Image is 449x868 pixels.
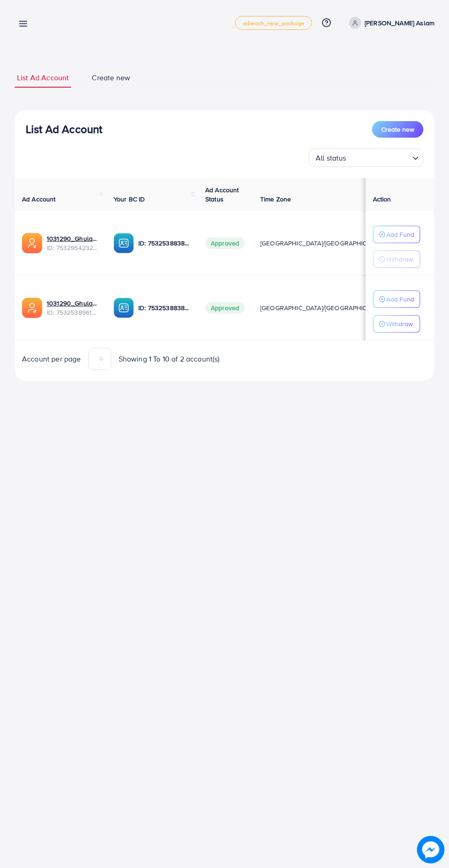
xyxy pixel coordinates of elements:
[386,254,413,265] p: Withdraw
[47,234,99,243] a: 1031290_Ghulam Rasool Aslam 2_1753902599199
[373,195,391,204] span: Action
[349,150,409,165] input: Search for option
[114,298,134,318] img: ic-ba-acc.ded83a64.svg
[47,243,99,252] span: ID: 7532954232266326017
[138,302,191,313] p: ID: 7532538838637019152
[114,195,145,204] span: Your BC ID
[235,16,312,30] a: adreach_new_package
[47,299,99,317] div: <span class='underline'>1031290_Ghulam Rasool Aslam_1753805901568</span></br>7532538961244635153
[260,303,388,312] span: [GEOGRAPHIC_DATA]/[GEOGRAPHIC_DATA]
[345,17,434,29] a: [PERSON_NAME] Aslam
[47,299,99,308] a: 1031290_Ghulam Rasool Aslam_1753805901568
[205,237,245,249] span: Approved
[309,149,423,167] div: Search for option
[138,238,191,249] p: ID: 7532538838637019152
[314,151,348,165] span: All status
[22,233,42,253] img: ic-ads-acc.e4c84228.svg
[386,294,414,305] p: Add Fund
[260,239,388,248] span: [GEOGRAPHIC_DATA]/[GEOGRAPHIC_DATA]
[205,302,245,314] span: Approved
[381,125,414,134] span: Create new
[22,298,42,318] img: ic-ads-acc.e4c84228.svg
[373,315,420,333] button: Withdraw
[386,318,413,329] p: Withdraw
[22,195,56,204] span: Ad Account
[47,234,99,253] div: <span class='underline'>1031290_Ghulam Rasool Aslam 2_1753902599199</span></br>7532954232266326017
[373,290,420,308] button: Add Fund
[114,233,134,253] img: ic-ba-acc.ded83a64.svg
[372,121,423,138] button: Create new
[373,226,420,243] button: Add Fund
[386,229,414,240] p: Add Fund
[260,195,291,204] span: Time Zone
[373,250,420,268] button: Withdraw
[92,72,130,83] span: Create new
[22,354,81,364] span: Account per page
[26,122,102,136] h3: List Ad Account
[365,17,434,28] p: [PERSON_NAME] Aslam
[243,20,304,26] span: adreach_new_package
[17,72,69,83] span: List Ad Account
[47,308,99,317] span: ID: 7532538961244635153
[205,185,239,204] span: Ad Account Status
[119,354,220,364] span: Showing 1 To 10 of 2 account(s)
[417,836,444,863] img: image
